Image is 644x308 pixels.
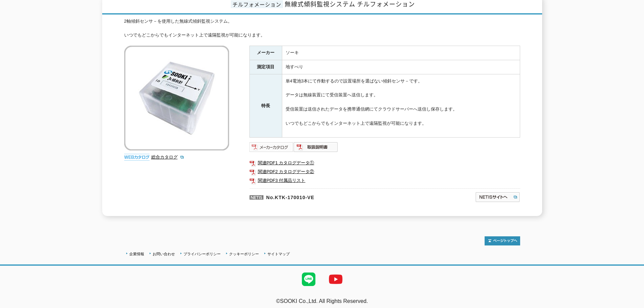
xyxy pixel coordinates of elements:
a: サイトマップ [267,252,290,256]
img: YouTube [322,266,349,293]
p: No.KTK-170010-VE [249,188,410,205]
a: プライバシーポリシー [183,252,221,256]
img: 取扱説明書 [294,142,338,152]
img: LINE [295,266,322,293]
td: 地すべり [282,60,520,74]
a: 企業情報 [129,252,144,256]
img: メーカーカタログ [249,142,294,152]
a: 関連PDF2 カタログデータ② [249,167,520,176]
img: トップページへ [485,236,520,245]
a: クッキーポリシー [229,252,259,256]
img: 無線式傾斜監視システム チルフォメーション [124,46,229,150]
th: 特長 [249,74,282,137]
div: 2軸傾斜センサ－を使用した無線式傾斜監視システム。 いつでもどこからでもインターネット上で遠隔監視が可能になります。 [124,18,520,39]
a: 関連PDF3 付属品リスト [249,176,520,185]
td: ソーキ [282,46,520,60]
th: 測定項目 [249,60,282,74]
th: メーカー [249,46,282,60]
a: 関連PDF1 カタログデータ① [249,159,520,167]
span: チルフォメーション [231,0,283,8]
a: お問い合わせ [153,252,175,256]
a: 取扱説明書 [294,146,338,151]
a: 総合カタログ [151,155,184,160]
img: NETISサイトへ [475,192,520,203]
td: 単4電池3本にて作動するので設置場所を選ばない傾斜センサ－です。 データは無線装置にて受信装置へ送信します。 受信装置は送信されたデータを携帯通信網にてクラウドサーバーへ送信し保存します。 いつ... [282,74,520,137]
a: メーカーカタログ [249,146,294,151]
img: webカタログ [124,154,150,161]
